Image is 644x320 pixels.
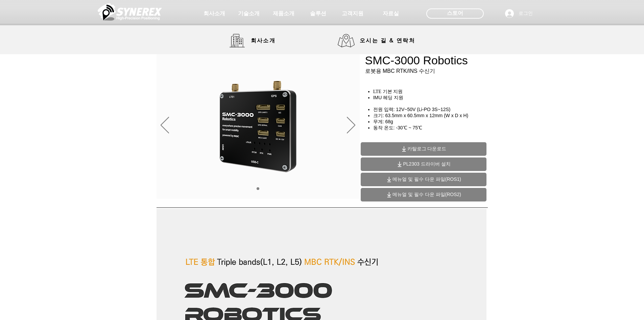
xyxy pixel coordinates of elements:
[374,7,408,20] a: 자료실
[361,188,486,201] a: 메뉴얼 및 필수 다운 파일(ROS2)
[383,10,399,17] span: 자료실
[347,117,355,134] button: 다음
[426,8,484,19] div: 스토어
[197,7,231,20] a: 회사소개
[98,2,162,22] img: 씨너렉스_White_simbol_대지 1.png
[516,10,535,17] span: 로그인
[238,10,260,17] span: 기술소개
[161,117,169,134] button: 이전
[342,10,363,17] span: 고객지원
[336,7,369,20] a: 고객지원
[361,157,486,171] a: PL2303 드라이버 설치
[373,125,422,130] span: 동작 온도: -30℃ ~ 75℃
[230,34,280,47] a: 회사소개
[232,7,266,20] a: 기술소개
[251,37,276,44] span: 회사소개
[403,161,450,167] span: PL2303 드라이버 설치
[361,142,486,156] a: 카탈로그 다운로드
[157,52,360,199] div: 슬라이드쇼
[392,192,461,198] span: 메뉴얼 및 필수 다운 파일(ROS2)
[267,7,301,20] a: 제품소개
[273,10,294,17] span: 제품소개
[392,176,461,183] span: 메뉴얼 및 필수 다운 파일(ROS1)
[373,119,393,124] span: 무게: 68g
[254,187,262,190] nav: 슬라이드
[566,291,644,320] iframe: Wix Chat
[310,10,326,17] span: 솔루션
[301,7,335,20] a: 솔루션
[361,173,486,186] a: 메뉴얼 및 필수 다운 파일(ROS1)
[373,107,451,112] span: 전원 입력: 12V~50V (Li-PO 3S~12S)
[447,9,463,17] span: 스토어
[338,34,421,47] a: 오시는 길 & 연락처
[204,10,225,17] span: 회사소개
[207,71,310,180] img: KakaoTalk_20241224_155801212.png
[407,146,447,152] span: 카탈로그 다운로드
[500,7,538,20] button: 로그인
[257,187,259,190] a: 01
[360,37,415,44] span: 오시는 길 & 연락처
[373,113,469,118] span: 크기: 63.5mm x 60.5mm x 12mm (W x D x H)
